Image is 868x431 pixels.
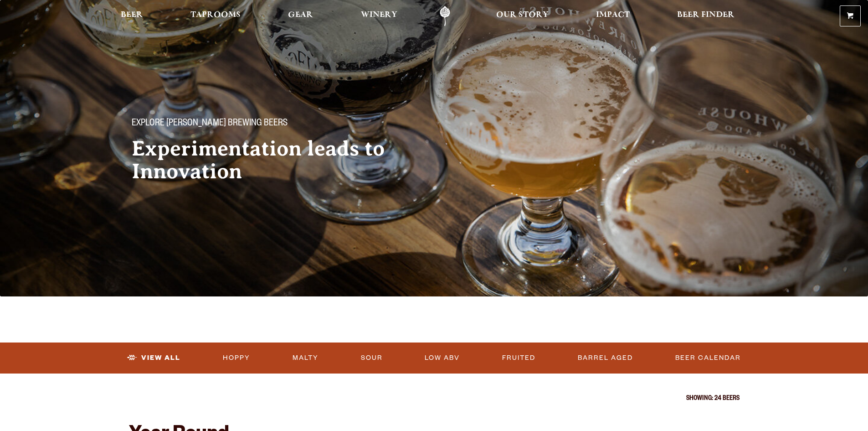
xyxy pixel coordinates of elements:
[498,348,539,369] a: Fruited
[123,348,184,369] a: View All
[590,6,636,26] a: Impact
[121,11,143,19] span: Beer
[596,11,630,19] span: Impact
[672,348,745,369] a: Beer Calendar
[132,118,288,130] span: Explore [PERSON_NAME] Brewing Beers
[190,11,241,19] span: Taprooms
[357,348,386,369] a: Sour
[421,348,463,369] a: Low ABV
[289,348,322,369] a: Malty
[677,11,734,19] span: Beer Finder
[288,11,313,19] span: Gear
[129,395,740,403] p: Showing: 24 Beers
[490,6,555,26] a: Our Story
[671,6,740,26] a: Beer Finder
[361,11,397,19] span: Winery
[428,6,462,26] a: Odell Home
[282,6,319,26] a: Gear
[496,11,549,19] span: Our Story
[355,6,403,26] a: Winery
[574,348,637,369] a: Barrel Aged
[115,6,149,26] a: Beer
[185,6,247,26] a: Taprooms
[132,137,416,183] h2: Experimentation leads to Innovation
[219,348,254,369] a: Hoppy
